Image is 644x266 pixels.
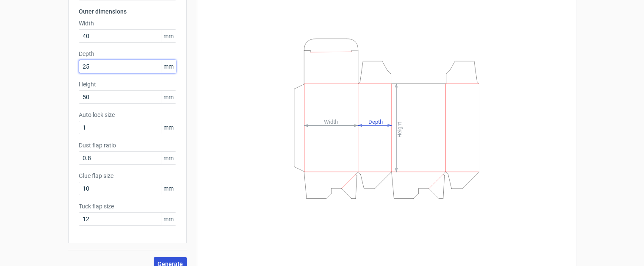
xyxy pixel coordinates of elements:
[161,213,176,225] span: mm
[79,172,176,180] label: Glue flap size
[323,118,337,125] tspan: Width
[368,118,382,125] tspan: Depth
[79,7,176,16] h3: Outer dimensions
[79,80,176,89] label: Height
[161,121,176,134] span: mm
[161,91,176,103] span: mm
[79,111,176,119] label: Auto lock size
[161,60,176,73] span: mm
[396,122,402,137] tspan: Height
[79,141,176,150] label: Dust flap ratio
[161,152,176,164] span: mm
[79,202,176,211] label: Tuck flap size
[161,30,176,42] span: mm
[79,19,176,28] label: Width
[161,182,176,195] span: mm
[79,50,176,58] label: Depth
